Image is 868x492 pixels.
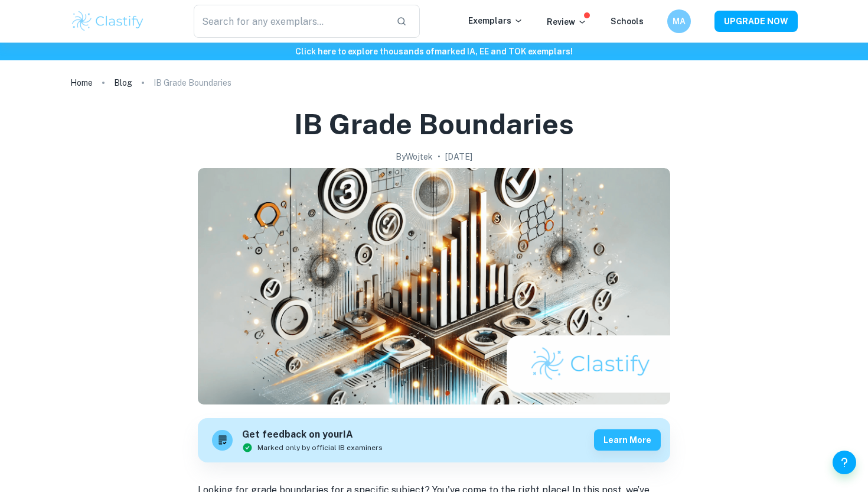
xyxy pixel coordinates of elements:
[70,9,145,33] img: Clastify logo
[445,150,472,163] h2: [DATE]
[438,150,440,163] p: •
[667,9,691,33] button: MA
[714,11,798,32] button: UPGRADE NOW
[396,150,433,163] h2: By Wojtek
[294,105,574,143] h1: IB Grade Boundaries
[673,15,686,28] h6: MA
[114,75,132,91] a: Blog
[2,45,866,58] h6: Click here to explore thousands of marked IA, EE and TOK exemplars !
[594,429,661,451] button: Learn more
[257,442,383,453] span: Marked only by official IB examiners
[198,418,670,462] a: Get feedback on yourIAMarked only by official IB examinersLearn more
[70,75,93,91] a: Home
[194,5,387,38] input: Search for any exemplars...
[547,15,587,28] p: Review
[242,428,383,442] h6: Get feedback on your IA
[468,14,523,27] p: Exemplars
[611,17,644,26] a: Schools
[198,168,670,404] img: IB Grade Boundaries cover image
[154,76,231,89] p: IB Grade Boundaries
[833,451,856,474] button: Help and Feedback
